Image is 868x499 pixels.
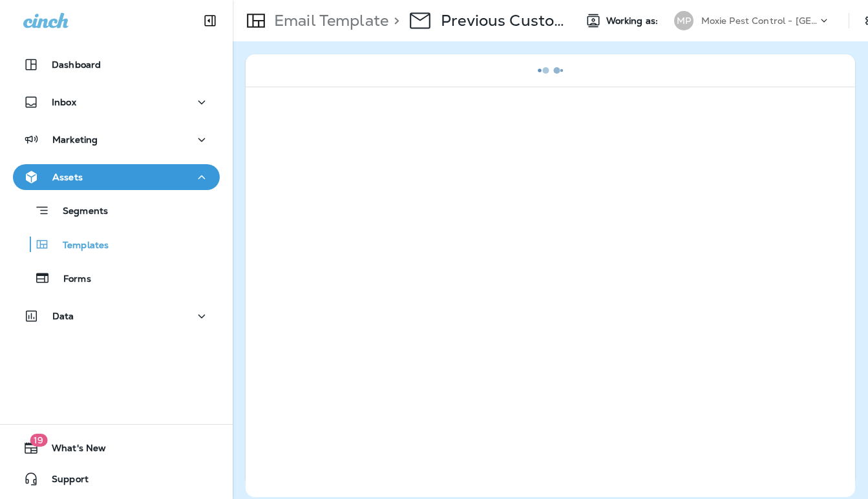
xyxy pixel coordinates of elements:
p: Marketing [52,134,98,145]
button: Collapse Sidebar [192,8,228,34]
p: Data [52,311,74,321]
p: Previous Customer #1 [441,11,565,30]
button: Forms [13,264,220,292]
button: Dashboard [13,52,220,78]
button: Segments [13,196,220,224]
p: Email Template [269,11,388,30]
span: Working as: [606,16,661,27]
p: Forms [50,273,91,286]
button: Assets [13,164,220,190]
button: Data [13,303,220,329]
p: Moxie Pest Control - [GEOGRAPHIC_DATA] [701,16,818,26]
button: Inbox [13,89,220,115]
p: Segments [50,206,108,218]
p: Inbox [52,97,76,107]
span: Support [39,474,89,489]
p: Templates [50,240,109,252]
div: MP [674,11,693,30]
p: Assets [52,172,83,182]
p: > [388,11,399,30]
p: Dashboard [52,59,101,70]
span: 19 [30,434,47,447]
button: Marketing [13,127,220,153]
button: Templates [13,231,220,258]
button: Support [13,466,220,492]
span: What's New [39,443,106,458]
button: 19What's New [13,435,220,461]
